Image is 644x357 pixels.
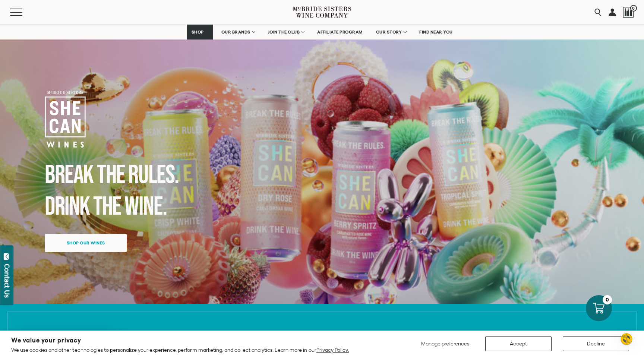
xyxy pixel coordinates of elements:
[268,29,300,35] span: JOIN THE CLUB
[630,5,637,12] span: 0
[45,191,90,222] span: Drink
[421,341,469,347] span: Manage preferences
[45,234,127,252] a: Shop our wines
[10,9,37,16] button: Mobile Menu Trigger
[317,29,363,35] span: AFFILIATE PROGRAM
[128,159,179,191] span: Rules.
[93,191,121,222] span: the
[3,264,11,298] div: Contact Us
[485,337,552,351] button: Accept
[97,159,125,191] span: the
[11,347,349,353] p: We use cookies and other technologies to personalize your experience, perform marketing, and coll...
[563,337,629,351] button: Decline
[54,236,118,250] span: Shop our wines
[419,29,453,35] span: FIND NEAR YOU
[221,29,250,35] span: OUR BRANDS
[263,25,309,40] a: JOIN THE CLUB
[376,29,402,35] span: OUR STORY
[603,295,612,304] div: 0
[11,337,349,344] h2: We value your privacy
[124,191,167,222] span: Wine.
[316,347,349,353] a: Privacy Policy.
[371,25,411,40] a: OUR STORY
[417,337,474,351] button: Manage preferences
[192,29,204,35] span: SHOP
[312,25,367,40] a: AFFILIATE PROGRAM
[45,159,94,191] span: Break
[217,25,259,40] a: OUR BRANDS
[414,25,458,40] a: FIND NEAR YOU
[187,25,213,40] a: SHOP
